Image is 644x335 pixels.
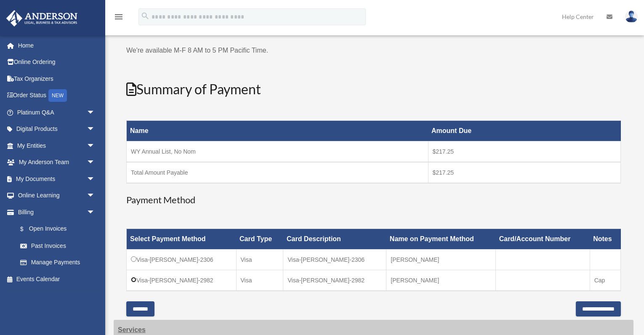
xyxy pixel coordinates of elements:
th: Name [127,121,428,141]
td: Cap [590,270,620,291]
td: Total Amount Payable [127,162,428,183]
th: Notes [590,229,620,250]
td: Visa-[PERSON_NAME]-2982 [127,270,237,291]
a: Tax Organizers [6,70,108,87]
img: User Pic [625,11,638,23]
a: $Open Invoices [12,221,99,238]
a: Online Learningarrow_drop_down [6,187,108,204]
a: Digital Productsarrow_drop_down [6,121,108,138]
span: $ [25,224,29,234]
a: Events Calendar [6,271,108,287]
span: arrow_drop_down [87,154,104,171]
div: NEW [48,89,67,102]
a: Order StatusNEW [6,87,108,104]
a: Home [6,37,108,54]
h3: Payment Method [126,194,621,207]
th: Card Type [236,229,283,250]
a: My Entitiesarrow_drop_down [6,137,108,154]
td: Visa-[PERSON_NAME]-2982 [283,270,386,291]
a: Billingarrow_drop_down [6,204,104,221]
a: My Anderson Teamarrow_drop_down [6,154,108,171]
td: Visa [236,270,283,291]
td: $217.25 [428,162,620,183]
a: Platinum Q&Aarrow_drop_down [6,104,108,121]
a: menu [114,15,124,22]
span: arrow_drop_down [87,104,104,121]
span: arrow_drop_down [87,170,104,188]
span: arrow_drop_down [87,137,104,154]
i: menu [114,12,124,22]
td: Visa-[PERSON_NAME]-2306 [127,250,237,270]
th: Card Description [283,229,386,250]
td: Visa [236,250,283,270]
span: arrow_drop_down [87,204,104,221]
td: [PERSON_NAME] [386,270,496,291]
a: Manage Payments [12,254,104,271]
th: Amount Due [428,121,620,141]
td: Visa-[PERSON_NAME]-2306 [283,250,386,270]
img: Anderson Advisors Platinum Portal [4,10,80,27]
td: $217.25 [428,141,620,162]
span: arrow_drop_down [87,187,104,205]
p: We're available M-F 8 AM to 5 PM Pacific Time. [126,45,621,56]
th: Select Payment Method [127,229,237,250]
a: My Documentsarrow_drop_down [6,170,108,187]
th: Card/Account Number [496,229,590,250]
td: WY Annual List, No Nom [127,141,428,162]
th: Name on Payment Method [386,229,496,250]
h2: Summary of Payment [126,80,621,99]
a: Past Invoices [12,237,104,254]
i: search [141,11,150,21]
strong: Services [118,326,146,333]
span: arrow_drop_down [87,121,104,138]
td: [PERSON_NAME] [386,250,496,270]
a: Online Ordering [6,54,108,71]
